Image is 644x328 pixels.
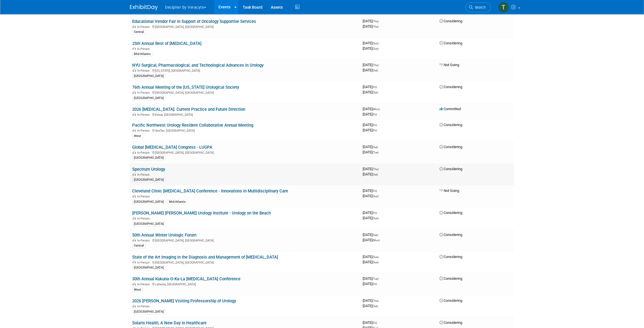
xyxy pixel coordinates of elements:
a: 2026 [MEDICAL_DATA]: Current Practice and Future Direction [132,107,245,112]
div: Lahaina, [GEOGRAPHIC_DATA] [132,281,358,286]
span: In-Person [137,304,151,308]
span: (Sun) [372,42,378,45]
span: (Sun) [372,261,378,264]
div: West [132,287,143,292]
span: (Fri) [372,282,377,285]
img: In-Person Event [132,113,136,115]
img: ExhibitDay [130,5,158,10]
img: In-Person Event [132,216,136,219]
span: [DATE] [363,232,380,237]
div: [GEOGRAPHIC_DATA] [132,155,165,160]
span: [DATE] [363,107,381,111]
span: (Fri) [372,129,377,132]
span: (Sat) [372,173,378,176]
span: [DATE] [363,210,378,214]
span: (Mon) [372,238,380,242]
div: SeaTac, [GEOGRAPHIC_DATA] [132,128,358,132]
span: [DATE] [363,298,380,302]
span: Search [473,5,486,9]
img: In-Person Event [132,69,136,71]
img: In-Person Event [132,25,136,28]
a: 30th Annual Kukuna-O-Ka-La [MEDICAL_DATA] Conference [132,276,240,281]
span: [DATE] [363,68,378,72]
span: (Sat) [372,91,378,94]
div: [GEOGRAPHIC_DATA], [GEOGRAPHIC_DATA] [132,90,358,94]
a: 25th Annual Best of [MEDICAL_DATA] [132,41,201,46]
a: Spectrum Urology [132,167,165,172]
span: [DATE] [363,172,378,176]
span: - [380,107,381,111]
span: [DATE] [363,41,380,45]
span: In-Person [137,47,151,50]
img: In-Person Event [132,91,136,93]
a: Solaris Health, A New Day in Healthcare [132,320,207,325]
span: Considering [439,254,462,259]
span: (Fri) [372,85,377,88]
span: Considering [439,276,462,280]
a: Global [MEDICAL_DATA] Congress - LUGPA [132,144,212,149]
span: Considering [439,144,462,149]
span: (Sun) [372,216,378,220]
div: [GEOGRAPHIC_DATA] [132,265,165,270]
div: West [132,133,143,138]
span: - [378,188,378,192]
div: [GEOGRAPHIC_DATA], [GEOGRAPHIC_DATA] [132,260,358,264]
span: (Thu) [372,63,378,66]
span: (Fri) [372,211,377,214]
span: - [378,320,378,324]
span: Considering [439,210,462,214]
a: 2026 [PERSON_NAME] Visiting Professorship of Urology [132,298,236,303]
img: Tony Alvarado [498,2,509,13]
span: [DATE] [363,281,377,286]
div: Central [132,243,146,248]
span: In-Person [137,238,151,242]
a: Educational Vendor Fair in Support of Oncology Supportive Services [132,19,256,24]
span: [DATE] [363,85,378,89]
span: (Fri) [372,123,377,126]
span: [DATE] [363,238,380,242]
img: In-Person Event [132,173,136,175]
span: Considering [439,232,462,237]
span: In-Person [137,151,151,154]
div: Koloa, [GEOGRAPHIC_DATA] [132,112,358,116]
span: Committed [439,107,461,111]
span: Considering [439,122,462,127]
span: - [379,167,380,171]
span: (Sat) [372,304,378,307]
span: (Mon) [372,107,380,110]
span: Considering [439,167,462,171]
span: Considering [439,85,462,89]
span: [DATE] [363,254,380,259]
span: (Sun) [372,255,378,258]
div: [GEOGRAPHIC_DATA], [GEOGRAPHIC_DATA] [132,24,358,28]
span: In-Person [137,261,151,264]
img: In-Person Event [132,304,136,307]
a: Pacific Northwest Urology Resident Collaborative Annual Meeting [132,122,253,127]
span: Considering [439,298,462,302]
span: [DATE] [363,260,378,264]
span: - [379,254,380,259]
span: [DATE] [363,188,378,192]
span: [DATE] [363,112,377,116]
span: [DATE] [363,62,380,67]
div: [GEOGRAPHIC_DATA], [GEOGRAPHIC_DATA] [132,238,358,242]
span: (Sat) [372,145,378,148]
span: [DATE] [363,167,380,171]
span: - [379,19,380,23]
span: In-Person [137,129,151,132]
span: [DATE] [363,128,377,132]
span: - [378,210,378,214]
span: (Sun) [372,194,378,197]
span: (Thu) [372,25,378,28]
div: Mid-Atlantic [167,199,188,204]
a: [PERSON_NAME] [PERSON_NAME] Urology Institute - Urology on the Beach [132,210,271,215]
span: (Thu) [372,299,378,302]
div: [GEOGRAPHIC_DATA] [132,309,165,314]
div: [GEOGRAPHIC_DATA] [132,221,165,226]
img: In-Person Event [132,129,136,131]
a: Cleveland Clinic [MEDICAL_DATA] Conference - Innovations in Multidisciplinary Care [132,188,288,193]
span: In-Person [137,194,151,198]
span: [DATE] [363,46,378,50]
div: Central [132,29,146,34]
span: In-Person [137,282,151,286]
